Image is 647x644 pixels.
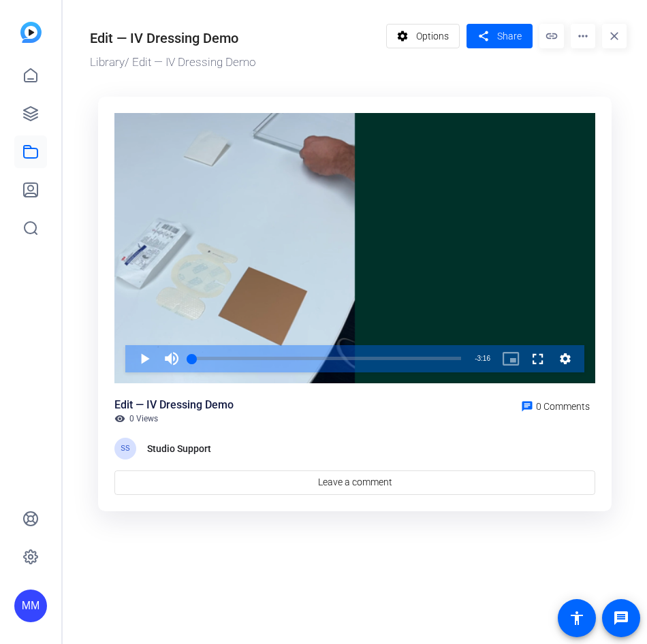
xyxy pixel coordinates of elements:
[129,413,158,424] span: 0 Views
[114,113,595,383] div: Video Player
[90,55,125,69] a: Library
[90,54,379,71] div: / Edit — IV Dressing Demo
[475,355,477,362] span: -
[602,24,627,48] mat-icon: close
[613,610,629,626] mat-icon: message
[131,345,158,372] button: Play
[394,23,411,49] mat-icon: settings
[90,28,238,48] div: Edit — IV Dressing Demo
[521,400,533,413] mat-icon: chat
[524,345,552,372] button: Fullscreen
[477,355,490,362] span: 3:16
[416,23,449,49] span: Options
[158,345,185,372] button: Mute
[571,24,595,48] mat-icon: more_horiz
[114,470,595,495] a: Leave a comment
[318,475,392,489] span: Leave a comment
[192,357,461,360] div: Progress Bar
[539,24,564,48] mat-icon: link
[147,440,215,457] div: Studio Support
[569,610,585,626] mat-icon: accessibility
[20,22,42,43] img: blue-gradient.svg
[114,413,125,424] mat-icon: visibility
[475,27,492,46] mat-icon: share
[114,438,136,460] div: SS
[497,29,522,44] span: Share
[14,590,47,622] div: MM
[467,24,533,48] button: Share
[114,397,234,413] div: Edit — IV Dressing Demo
[516,397,595,413] a: 0 Comments
[536,401,590,412] span: 0 Comments
[497,345,524,372] button: Picture-in-Picture
[386,24,460,48] button: Options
